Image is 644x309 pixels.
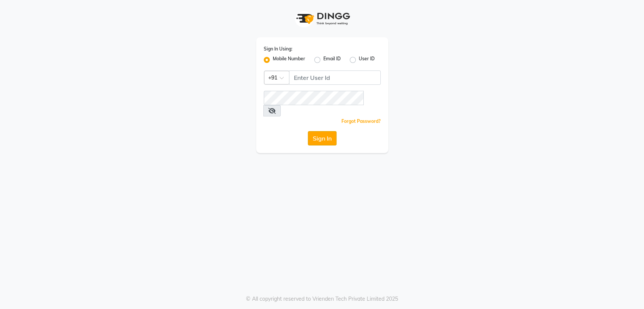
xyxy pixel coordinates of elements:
[273,55,305,64] label: Mobile Number
[341,118,381,124] a: Forgot Password?
[359,55,375,64] label: User ID
[289,70,381,85] input: Username
[264,46,292,52] label: Sign In Using:
[308,131,337,145] button: Sign In
[264,91,364,105] input: Username
[292,8,352,30] img: logo1.svg
[323,55,341,64] label: Email ID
